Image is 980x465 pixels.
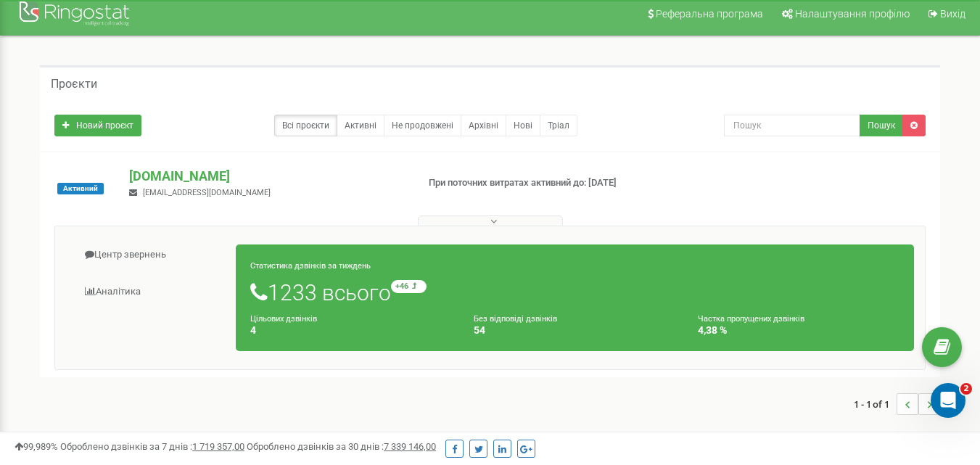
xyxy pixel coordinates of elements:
[54,115,141,136] a: Новий проєкт
[274,115,337,136] a: Всі проєкти
[931,383,965,418] iframe: Intercom live chat
[506,115,540,136] a: Нові
[250,261,371,271] small: Статистика дзвінків за тиждень
[250,325,452,336] h4: 4
[60,441,244,452] span: Оброблено дзвінків за 7 днів :
[250,280,899,305] h1: 1233 всього
[461,115,506,136] a: Архівні
[192,441,244,452] u: 1 719 357,00
[250,314,317,324] small: Цільових дзвінків
[724,115,860,136] input: Пошук
[474,325,675,336] h4: 54
[129,167,405,186] p: [DOMAIN_NAME]
[698,325,899,336] h4: 4,38 %
[474,314,557,324] small: Без відповіді дзвінків
[143,188,271,197] span: [EMAIL_ADDRESS][DOMAIN_NAME]
[940,8,965,20] span: Вихід
[656,8,763,20] span: Реферальна програма
[15,441,58,452] span: 99,989%
[854,393,897,415] span: 1 - 1 of 1
[66,274,236,310] a: Аналiтика
[429,176,630,190] p: При поточних витратах активний до: [DATE]
[337,115,384,136] a: Активні
[698,314,804,324] small: Частка пропущених дзвінків
[795,8,910,20] span: Налаштування профілю
[384,115,461,136] a: Не продовжені
[66,237,236,273] a: Центр звернень
[860,115,903,136] button: Пошук
[540,115,577,136] a: Тріал
[960,383,972,395] span: 2
[247,441,436,452] span: Оброблено дзвінків за 30 днів :
[51,78,97,91] h5: Проєкти
[391,280,427,293] small: +46
[384,441,436,452] u: 7 339 146,00
[854,379,940,429] nav: ...
[57,183,104,194] span: Активний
